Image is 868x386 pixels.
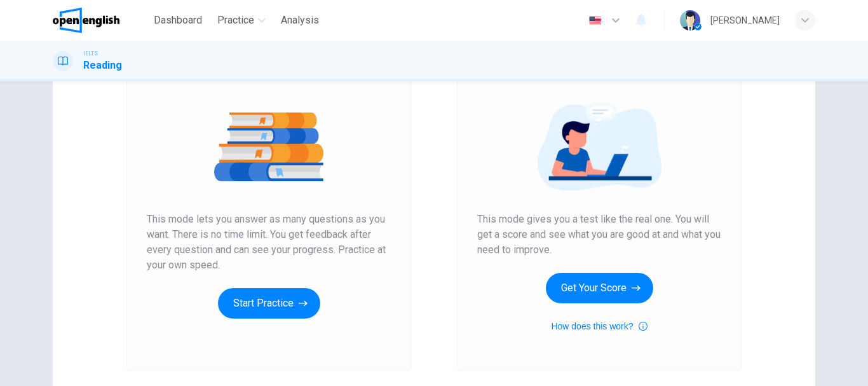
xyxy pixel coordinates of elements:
span: Analysis [281,13,319,28]
span: IELTS [83,49,98,58]
span: This mode lets you answer as many questions as you want. There is no time limit. You get feedback... [147,212,391,273]
img: en [587,16,603,25]
div: [PERSON_NAME] [710,13,780,28]
span: This mode gives you a test like the real one. You will get a score and see what you are good at a... [477,212,721,258]
span: Dashboard [154,13,202,28]
button: Dashboard [149,9,207,32]
button: Analysis [276,9,324,32]
button: How does this work? [551,319,647,334]
span: Practice [217,13,254,28]
button: Practice [212,9,271,32]
h1: Reading [83,58,122,73]
a: OpenEnglish logo [53,8,149,33]
img: OpenEnglish logo [53,8,119,33]
button: Get Your Score [546,273,653,303]
img: Profile picture [680,10,700,31]
button: Start Practice [218,288,320,319]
